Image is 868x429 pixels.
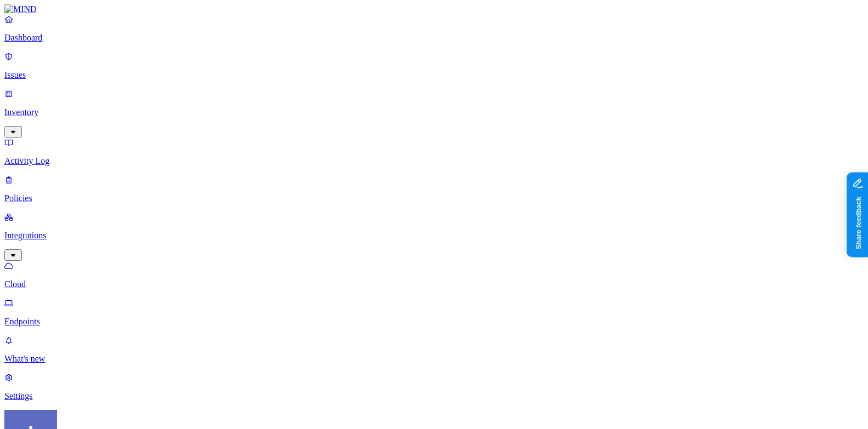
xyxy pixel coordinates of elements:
a: Dashboard [4,14,864,43]
img: MIND [4,4,37,14]
p: Activity Log [4,156,864,166]
a: Issues [4,52,864,80]
a: What's new [4,335,864,364]
a: Activity Log [4,138,864,166]
a: Endpoints [4,298,864,327]
a: Integrations [4,212,864,259]
a: Inventory [4,89,864,136]
a: Settings [4,373,864,401]
p: Inventory [4,107,864,117]
a: Cloud [4,261,864,289]
p: Dashboard [4,33,864,43]
p: What's new [4,354,864,364]
a: MIND [4,4,864,14]
p: Settings [4,391,864,401]
p: Policies [4,193,864,203]
p: Integrations [4,231,864,241]
p: Cloud [4,279,864,289]
p: Issues [4,70,864,80]
a: Policies [4,175,864,203]
p: Endpoints [4,317,864,327]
